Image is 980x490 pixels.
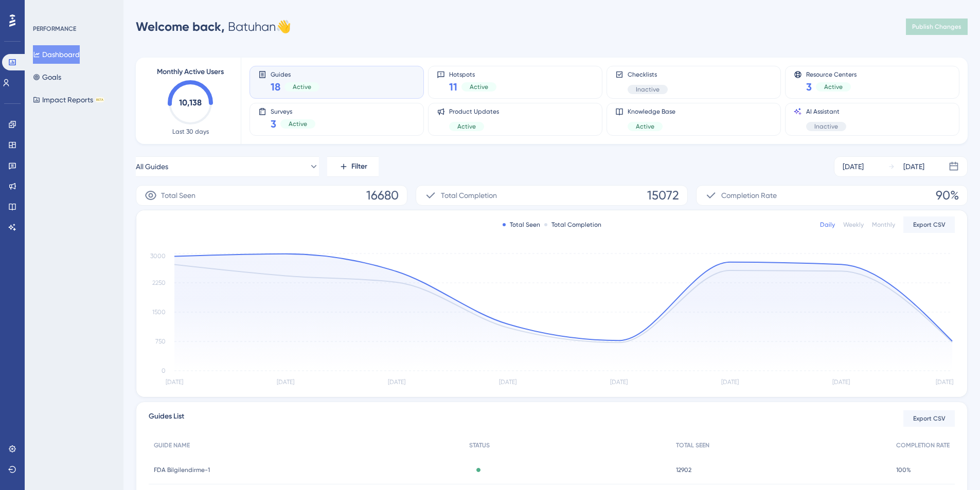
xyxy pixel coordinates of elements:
div: Weekly [843,221,864,229]
span: TOTAL SEEN [676,441,709,449]
tspan: 750 [155,338,166,345]
span: Product Updates [449,107,499,116]
span: FDA Bilgilendirme-1 [154,466,210,474]
span: Surveys [271,107,315,115]
div: Daily [820,221,835,229]
span: Active [470,83,488,91]
span: Checklists [628,70,668,79]
button: Goals [33,68,61,86]
span: 90% [936,187,959,204]
tspan: [DATE] [721,378,739,386]
tspan: [DATE] [832,378,850,386]
span: 11 [449,80,457,94]
div: Batuhan 👋 [136,19,291,35]
span: Total Completion [441,189,497,202]
tspan: 2250 [152,279,166,286]
span: STATUS [469,441,490,449]
span: GUIDE NAME [154,441,190,449]
span: 16680 [366,187,399,204]
span: 18 [271,80,280,94]
div: Total Completion [544,221,601,229]
span: Filter [351,160,367,173]
span: Active [289,120,307,128]
button: Publish Changes [906,19,968,35]
span: Active [293,83,311,91]
button: All Guides [136,156,319,177]
tspan: 1500 [152,308,166,316]
span: COMPLETION RATE [896,441,950,449]
span: Export CSV [913,414,946,423]
span: 15072 [647,187,679,204]
div: Total Seen [503,221,540,229]
span: Guides [271,70,319,78]
tspan: [DATE] [277,378,294,386]
span: Active [636,122,654,131]
span: Welcome back, [136,19,225,34]
span: All Guides [136,160,168,173]
span: Active [457,122,476,131]
span: Resource Centers [806,70,857,78]
span: Active [824,83,843,91]
tspan: [DATE] [610,378,628,386]
tspan: [DATE] [936,378,953,386]
button: Dashboard [33,45,80,64]
span: Last 30 days [172,128,209,136]
button: Export CSV [903,216,955,233]
span: Inactive [814,122,838,131]
span: 12902 [676,466,691,474]
span: 100% [896,466,911,474]
tspan: [DATE] [166,378,183,386]
span: Total Seen [161,189,195,202]
span: Inactive [636,85,660,94]
div: BETA [95,97,104,102]
span: 3 [271,117,276,131]
span: Guides List [149,410,184,427]
span: Monthly Active Users [157,66,224,78]
button: Filter [327,156,379,177]
tspan: [DATE] [388,378,405,386]
span: Hotspots [449,70,496,78]
div: [DATE] [843,160,864,173]
span: Completion Rate [721,189,777,202]
button: Export CSV [903,410,955,427]
span: Publish Changes [912,23,961,31]
div: [DATE] [903,160,924,173]
span: AI Assistant [806,107,846,116]
tspan: 3000 [150,252,166,260]
button: Impact ReportsBETA [33,90,104,109]
div: PERFORMANCE [33,25,76,33]
span: 3 [806,80,812,94]
div: Monthly [872,221,895,229]
span: Export CSV [913,221,946,229]
tspan: 0 [162,367,166,374]
tspan: [DATE] [499,378,516,386]
text: 10,138 [179,98,202,107]
span: Knowledge Base [628,107,675,116]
